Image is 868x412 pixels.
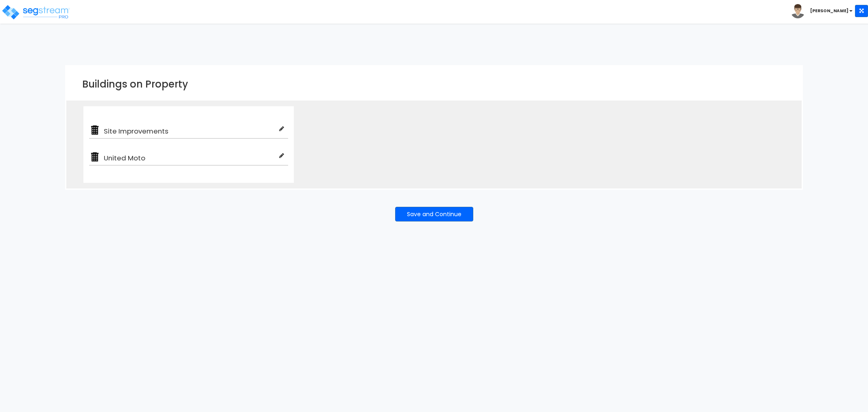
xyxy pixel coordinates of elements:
[791,4,805,18] img: avatar.png
[89,151,101,163] img: building.png
[89,125,101,136] img: building.png
[810,8,848,14] b: [PERSON_NAME]
[101,153,279,163] span: United Moto
[82,79,786,90] h3: Buildings on Property
[395,207,473,221] button: Save and Continue
[1,4,70,20] img: logo_pro_r.png
[101,126,279,136] span: Site Improvements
